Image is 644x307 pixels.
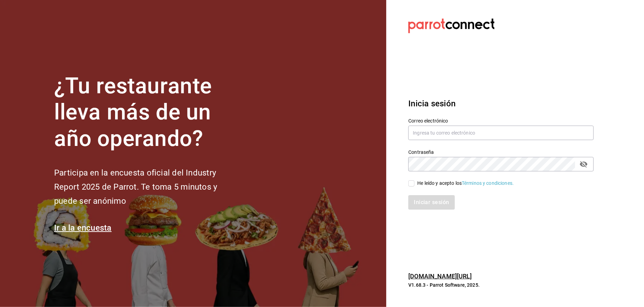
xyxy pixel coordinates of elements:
h3: Inicia sesión [408,97,594,110]
label: Correo electrónico [408,118,594,123]
div: He leído y acepto los [417,180,514,187]
label: Contraseña [408,150,594,155]
button: passwordField [578,158,590,170]
input: Ingresa tu correo electrónico [408,126,594,140]
a: Ir a la encuesta [54,223,112,233]
h1: ¿Tu restaurante lleva más de un año operando? [54,73,240,152]
a: Términos y condiciones. [462,180,514,186]
p: V1.68.3 - Parrot Software, 2025. [408,282,594,288]
h2: Participa en la encuesta oficial del Industry Report 2025 de Parrot. Te toma 5 minutos y puede se... [54,166,240,208]
a: [DOMAIN_NAME][URL] [408,273,472,280]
